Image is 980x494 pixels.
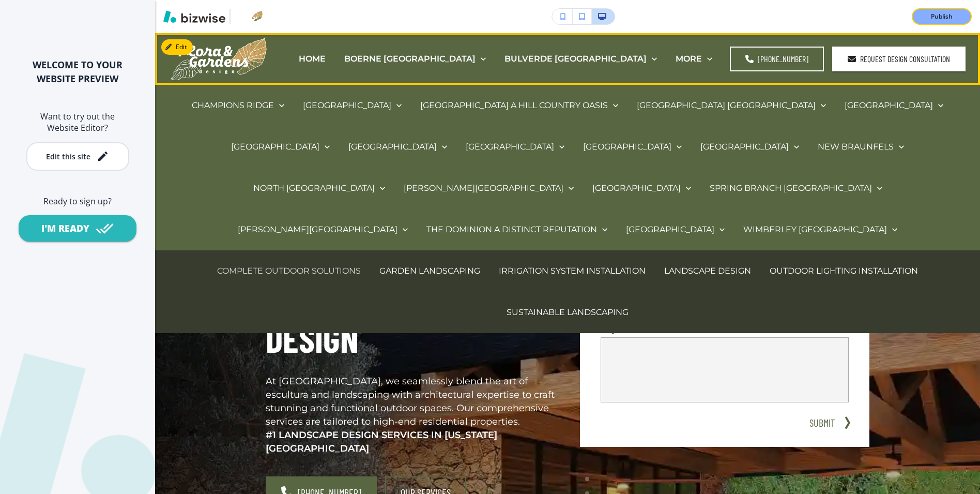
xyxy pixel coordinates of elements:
[770,265,918,277] p: OUTDOOR LIGHTING INSTALLATION
[730,47,824,71] a: [PHONE_NUMBER]
[266,375,555,429] p: At [GEOGRAPHIC_DATA], we seamlessly blend the art of escultura and landscaping with architectural...
[348,141,437,153] p: [GEOGRAPHIC_DATA]
[499,265,646,277] p: IRRIGATION SYSTEM INSTALLATION
[344,53,476,65] p: BOERNE [GEOGRAPHIC_DATA]
[592,182,681,194] p: [GEOGRAPHIC_DATA]
[420,99,608,111] p: [GEOGRAPHIC_DATA] A HILL COUNTRY OASIS
[266,429,497,454] strong: #1 LANDSCAPE DESIGN SERVICES IN [US_STATE][GEOGRAPHIC_DATA]
[507,306,629,318] p: SUSTAINABLE LANDSCAPING
[912,8,972,25] button: Publish
[404,182,563,194] p: [PERSON_NAME][GEOGRAPHIC_DATA]
[626,223,714,235] p: [GEOGRAPHIC_DATA]
[299,53,326,65] p: HOME
[466,141,554,153] p: [GEOGRAPHIC_DATA]
[163,10,225,23] img: Bizwise Logo
[832,47,966,71] a: Request Design Consultation
[583,141,671,153] p: [GEOGRAPHIC_DATA]
[235,10,263,23] img: Your Logo
[217,265,361,277] p: COMPLETE OUTDOOR SOLUTIONS
[238,223,397,235] p: [PERSON_NAME][GEOGRAPHIC_DATA]
[664,265,751,277] p: LANDSCAPE DESIGN
[379,265,480,277] p: GARDEN LANDSCAPING
[41,222,89,235] div: I'M READY
[504,53,647,65] p: BULVERDE [GEOGRAPHIC_DATA]
[743,223,887,235] p: WIMBERLEY [GEOGRAPHIC_DATA]
[19,215,136,242] button: I'M READY
[303,99,391,111] p: [GEOGRAPHIC_DATA]
[700,141,789,153] p: [GEOGRAPHIC_DATA]
[805,415,838,430] button: SUBMIT
[637,99,816,111] p: [GEOGRAPHIC_DATA] [GEOGRAPHIC_DATA]
[845,99,933,111] p: [GEOGRAPHIC_DATA]
[46,153,90,160] div: Edit this site
[17,196,139,207] h6: Ready to sign up?
[931,12,953,21] p: Publish
[171,37,267,80] img: Flora & Gardens Design
[192,99,274,111] p: CHAMPIONS RIDGE
[17,58,139,86] h2: WELCOME TO YOUR WEBSITE PREVIEW
[17,111,139,134] h6: Want to try out the Website Editor?
[161,39,193,55] button: Edit
[426,223,597,235] p: THE DOMINION A DISTINCT REPUTATION
[231,141,319,153] p: [GEOGRAPHIC_DATA]
[676,53,702,65] p: MORE
[253,182,375,194] p: NORTH [GEOGRAPHIC_DATA]
[818,141,894,153] p: NEW BRAUNFELS
[710,182,872,194] p: SPRING BRANCH [GEOGRAPHIC_DATA]
[26,142,129,171] button: Edit this site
